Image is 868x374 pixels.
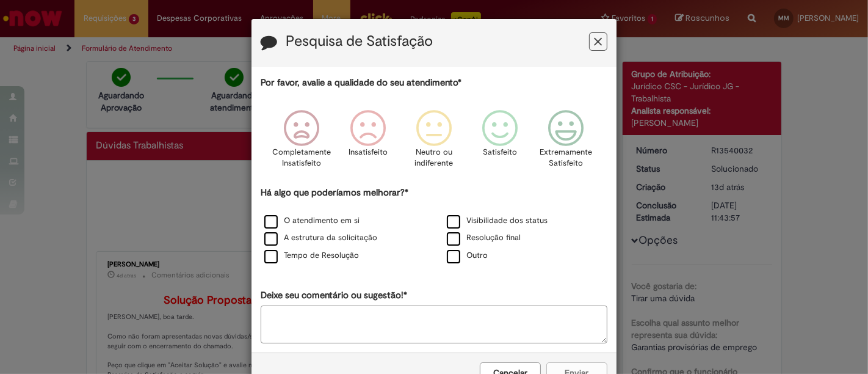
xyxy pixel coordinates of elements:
label: Tempo de Resolução [264,250,359,262]
label: Por favor, avalie a qualidade do seu atendimento* [261,76,461,89]
label: A estrutura da solicitação [264,232,377,244]
div: Insatisfeito [337,101,399,185]
p: Neutro ou indiferente [412,147,456,169]
label: Visibilidade dos status [447,215,548,227]
label: Outro [447,250,488,262]
label: Resolução final [447,232,521,244]
label: O atendimento em si [264,215,360,227]
label: Deixe seu comentário ou sugestão!* [261,289,407,302]
p: Insatisfeito [349,147,388,158]
div: Satisfeito [469,101,531,185]
p: Extremamente Satisfeito [540,147,592,169]
div: Neutro ou indiferente [403,101,465,185]
div: Completamente Insatisfeito [270,101,333,185]
div: Extremamente Satisfeito [535,101,597,185]
div: Há algo que poderíamos melhorar?* [261,186,607,265]
p: Satisfeito [483,147,517,158]
label: Pesquisa de Satisfação [286,34,433,50]
p: Completamente Insatisfeito [273,147,331,169]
